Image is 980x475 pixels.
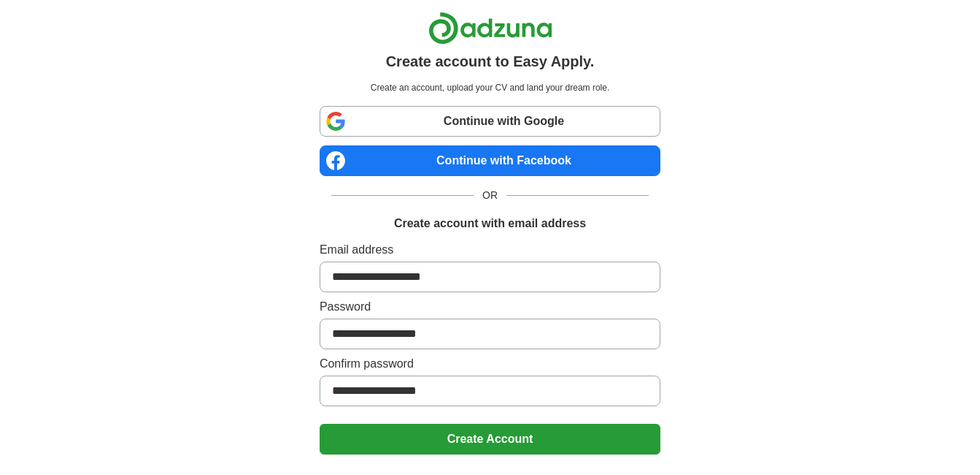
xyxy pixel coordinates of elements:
label: Confirm password [320,355,660,373]
img: Adzuna logo [428,12,552,45]
label: Password [320,298,660,316]
label: Email address [320,241,660,259]
button: Create Account [320,424,660,455]
h1: Create account with email address [394,215,586,232]
a: Continue with Google [320,106,660,137]
span: OR [474,188,506,203]
p: Create an account, upload your CV and land your dream role. [323,81,657,94]
h1: Create account to Easy Apply. [386,50,595,72]
a: Continue with Facebook [320,145,660,176]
